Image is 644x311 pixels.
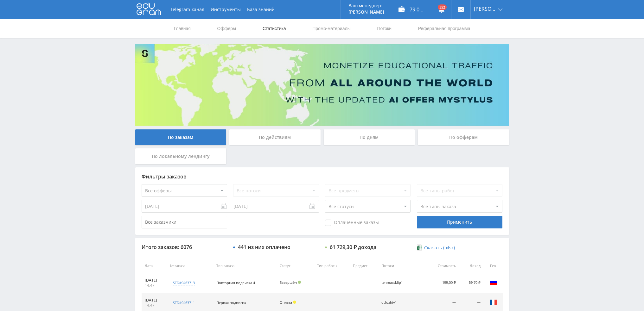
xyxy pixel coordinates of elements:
[142,174,503,179] div: Фильтры заказов
[135,148,226,164] div: По локальному лендингу
[417,216,502,228] div: Применить
[348,3,384,8] p: Ваш менеджер:
[325,220,379,226] span: Оплаченные заказы
[348,9,384,15] p: [PERSON_NAME]
[324,129,415,145] div: По дням
[229,129,321,145] div: По действиям
[173,19,191,38] a: Главная
[217,19,237,38] a: Офферы
[376,19,392,38] a: Потоки
[312,19,351,38] a: Промо-материалы
[418,129,509,145] div: По офферам
[262,19,287,38] a: Статистика
[418,19,471,38] a: Реферальная программа
[135,129,226,145] div: По заказам
[135,44,509,126] img: Banner
[474,6,496,11] span: [PERSON_NAME]
[142,216,227,228] input: Все заказчики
